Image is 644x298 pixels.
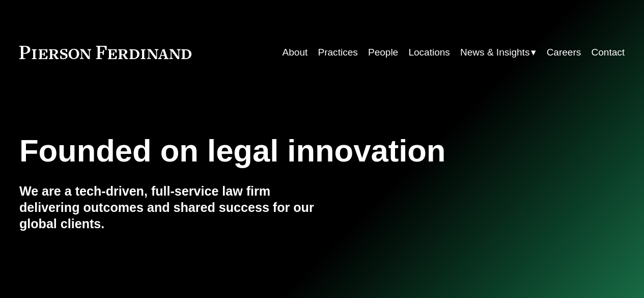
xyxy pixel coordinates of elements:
[460,44,529,61] span: News & Insights
[368,43,398,62] a: People
[547,43,581,62] a: Careers
[283,43,308,62] a: About
[592,43,625,62] a: Contact
[19,183,322,232] h4: We are a tech-driven, full-service law firm delivering outcomes and shared success for our global...
[318,43,358,62] a: Practices
[19,133,524,169] h1: Founded on legal innovation
[460,43,536,62] a: folder dropdown
[408,43,450,62] a: Locations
